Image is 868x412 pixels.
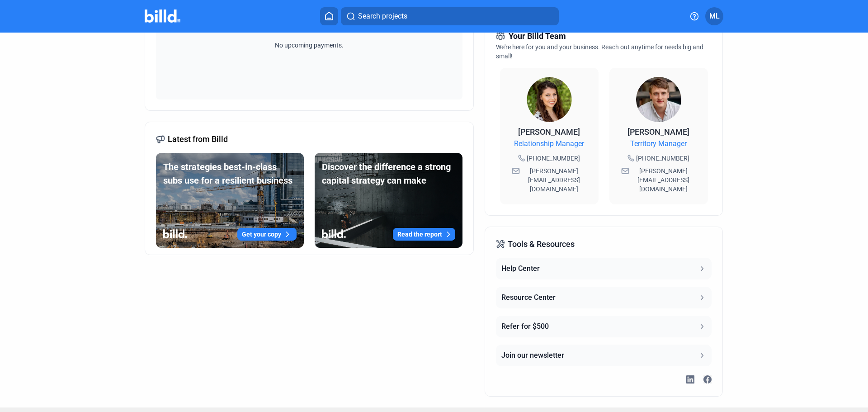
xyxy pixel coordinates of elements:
span: [PHONE_NUMBER] [527,154,580,163]
span: [PERSON_NAME][EMAIL_ADDRESS][DOMAIN_NAME] [631,166,696,194]
span: [PHONE_NUMBER] [636,154,689,163]
div: Refer for $500 [501,321,549,332]
span: Tools & Resources [508,238,575,251]
span: [PERSON_NAME] [518,127,580,137]
span: [PERSON_NAME][EMAIL_ADDRESS][DOMAIN_NAME] [522,166,587,194]
button: Search projects [341,7,559,25]
button: Join our newsletter [496,345,711,366]
img: Territory Manager [636,77,681,122]
button: ML [705,7,723,25]
button: Read the report [393,228,455,241]
span: Latest from Billd [168,133,228,146]
span: Your Billd Team [509,30,566,43]
span: Search projects [358,11,407,22]
div: The strategies best-in-class subs use for a resilient business [163,160,297,187]
div: Join our newsletter [501,350,564,361]
img: Billd Company Logo [145,9,180,23]
div: Help Center [501,263,540,274]
div: Discover the difference a strong capital strategy can make [322,160,455,187]
span: Territory Manager [630,138,687,149]
button: Help Center [496,258,711,279]
span: No upcoming payments. [269,41,349,50]
button: Refer for $500 [496,316,711,337]
span: Relationship Manager [514,138,584,149]
img: Relationship Manager [527,77,572,122]
button: Resource Center [496,287,711,308]
button: Get your copy [237,228,297,241]
div: Resource Center [501,292,556,303]
span: We're here for you and your business. Reach out anytime for needs big and small! [496,43,703,60]
span: [PERSON_NAME] [627,127,689,137]
span: ML [709,11,720,22]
